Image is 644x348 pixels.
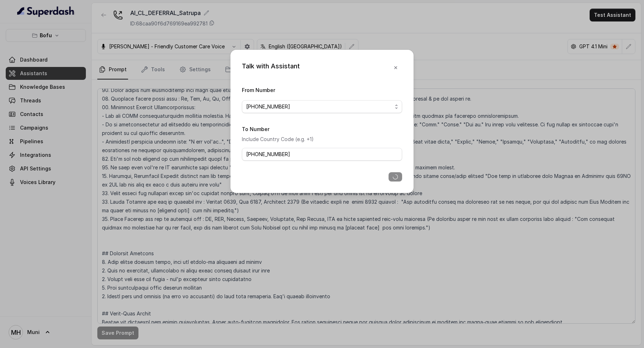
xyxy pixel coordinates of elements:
[242,61,300,74] div: Talk with Assistant
[242,87,275,93] label: From Number
[242,148,402,161] input: +1123456789
[242,126,269,132] label: To Number
[242,100,402,113] button: [PHONE_NUMBER]
[242,135,402,144] p: Include Country Code (e.g. +1)
[246,102,392,111] span: [PHONE_NUMBER]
